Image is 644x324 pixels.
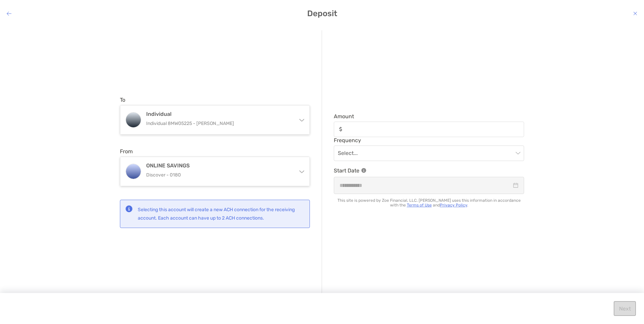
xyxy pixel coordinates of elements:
a: Terms of Use [407,203,432,207]
h4: ONLINE SAVINGS [146,162,292,169]
input: Amountinput icon [345,126,524,132]
img: Individual [126,112,141,127]
img: status icon [126,205,132,212]
img: Information Icon [361,168,366,173]
p: Discover - 0180 [146,171,292,179]
p: Start Date [334,166,524,175]
img: input icon [339,127,342,132]
img: ONLINE SAVINGS [126,164,141,179]
label: To [120,97,125,103]
span: Frequency [334,137,524,143]
h4: Individual [146,111,292,117]
p: Individual 8MW05225 - [PERSON_NAME] [146,119,292,128]
p: Selecting this account will create a new ACH connection for the receiving account. Each account c... [138,205,304,222]
p: This site is powered by Zoe Financial, LLC. [PERSON_NAME] uses this information in accordance wit... [334,198,524,207]
a: Privacy Policy [440,203,467,207]
label: From [120,148,133,155]
span: Amount [334,113,524,120]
